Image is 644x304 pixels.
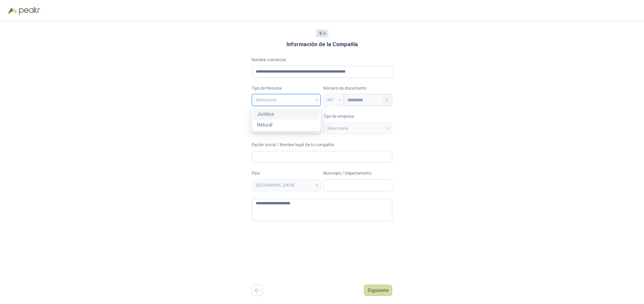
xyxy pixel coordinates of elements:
[319,31,321,36] b: 1
[253,119,319,130] div: Natural
[383,94,388,106] span: - 5
[257,121,315,128] div: Natural
[323,85,392,92] p: Número de documento
[327,95,340,105] span: NIT
[253,109,319,119] div: Jurídica
[323,113,392,120] label: Tipo de empresa
[287,40,358,49] h3: Información de la Compañía
[252,142,392,148] label: Razón social / Nombre legal de tu compañía
[257,110,315,118] div: Jurídica
[252,170,321,177] label: Pais
[8,7,17,14] img: Logo
[319,30,326,37] span: / 4
[19,7,40,15] img: Peakr
[323,170,392,177] label: Municipio / Departamento
[252,85,321,92] label: Tipo de Persona
[256,180,317,190] span: COLOMBIA
[252,57,392,63] label: Nombre comercial
[364,285,392,296] button: Siguiente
